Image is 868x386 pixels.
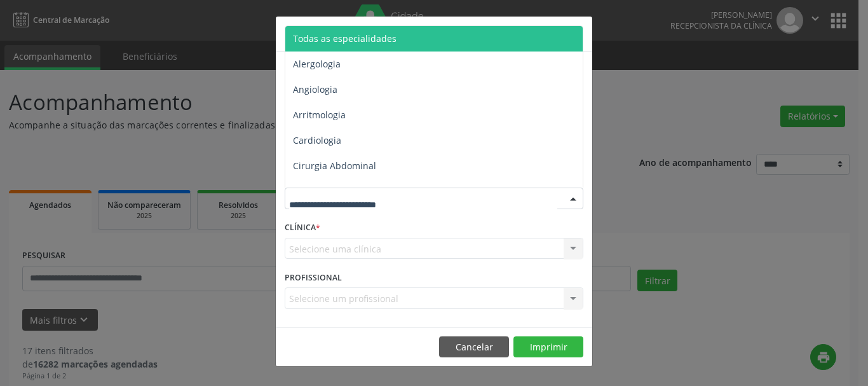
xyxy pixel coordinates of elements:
label: PROFISSIONAL [285,268,342,287]
button: Imprimir [513,336,583,358]
span: Cirurgia Abdominal [293,160,376,172]
label: CLÍNICA [285,218,320,238]
span: Angiologia [293,83,337,95]
span: Todas as especialidades [293,32,397,45]
button: Close [567,17,592,48]
span: Cardiologia [293,134,341,146]
span: Cirurgia Bariatrica [293,185,371,197]
span: Alergologia [293,58,341,70]
h5: Relatório de agendamentos [285,25,430,42]
span: Arritmologia [293,109,346,121]
button: Cancelar [439,336,509,358]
